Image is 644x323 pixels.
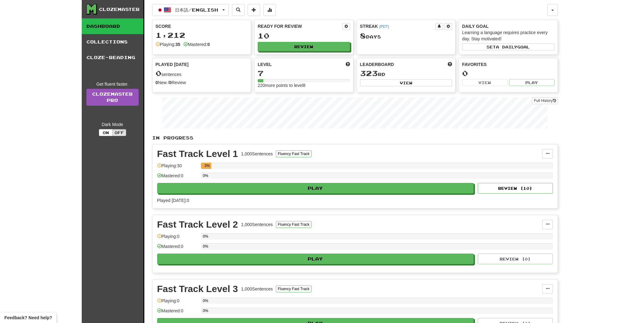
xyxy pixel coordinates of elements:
p: In Progress [152,135,558,141]
div: Mastered: [183,41,210,48]
div: Learning a language requires practice every day. Stay motivated! [462,29,554,42]
button: Play [509,79,554,86]
strong: 0 [156,80,158,85]
div: Fast Track Level 2 [157,220,238,229]
button: On [99,129,113,136]
button: Seta dailygoal [462,43,554,50]
span: Score more points to level up [346,61,350,68]
span: 0 [156,69,162,78]
div: 220 more points to level 8 [258,82,350,88]
button: Review (0) [478,254,553,264]
a: Dashboard [82,18,143,34]
div: Mastered: 0 [157,243,198,254]
span: Played [DATE]: 0 [157,198,189,203]
button: Full History [532,97,558,104]
button: Fluency Fast Track [276,285,311,292]
span: a daily [496,45,517,49]
div: Playing: [156,41,180,48]
div: Daily Goal [462,23,554,29]
div: Mastered: 0 [157,173,198,183]
button: View [462,79,507,86]
button: Fluency Fast Track [276,150,311,157]
div: Get fluent faster. [86,81,139,87]
button: Play [157,183,474,194]
span: 8 [360,31,366,40]
button: Search sentences [232,4,245,16]
div: 1,000 Sentences [241,286,273,292]
button: Play [157,254,474,264]
button: Review [258,42,350,51]
div: Playing: 30 [157,163,198,173]
button: 日本語/English [152,4,229,16]
button: View [360,79,452,86]
span: 323 [360,69,378,78]
a: ClozemasterPro [86,89,139,106]
div: rd [360,69,452,78]
div: 0 [462,69,554,77]
div: 10 [258,32,350,40]
div: Dark Mode [86,121,139,128]
div: Favorites [462,61,554,68]
div: Fast Track Level 1 [157,149,238,159]
div: Fast Track Level 3 [157,284,238,294]
div: Playing: 0 [157,298,198,308]
div: sentences [156,69,248,78]
button: Off [112,129,126,136]
button: Fluency Fast Track [276,221,311,228]
button: Review (10) [478,183,553,194]
strong: 0 [169,80,172,85]
div: New / Review [156,79,248,86]
div: Ready for Review [258,23,343,29]
button: More stats [263,4,276,16]
div: Mastered: 0 [157,308,198,318]
a: (PDT) [379,24,389,29]
a: Collections [82,34,143,50]
div: Streak [360,23,436,29]
span: Leaderboard [360,61,394,68]
strong: 35 [175,42,180,47]
div: 1,212 [156,31,248,39]
div: Playing: 0 [157,233,198,244]
div: Clozemaster [99,6,140,13]
span: 日本語 / English [175,7,218,13]
strong: 0 [207,42,210,47]
span: Open feedback widget [4,315,52,321]
span: Level [258,61,272,68]
span: Played [DATE] [156,61,189,68]
div: 3% [203,163,211,169]
div: 1,000 Sentences [241,221,273,228]
div: 1,000 Sentences [241,151,273,157]
a: Cloze-Reading [82,50,143,65]
span: This week in points, UTC [448,61,452,68]
div: Day s [360,32,452,40]
div: Score [156,23,248,29]
div: 7 [258,69,350,77]
button: Add sentence to collection [248,4,260,16]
